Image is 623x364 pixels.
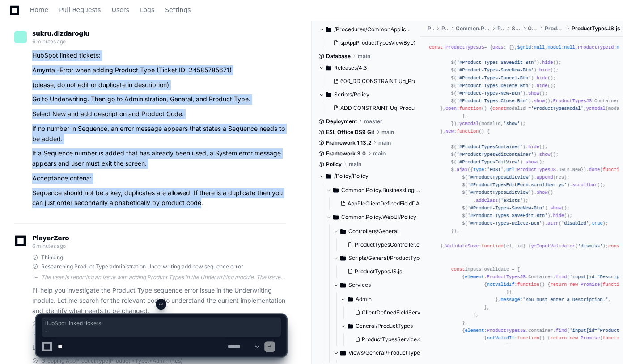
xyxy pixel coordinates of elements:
span: /Procedures/CommonApplication [334,26,414,33]
span: Scripts/Policy [334,91,369,98]
span: url [506,167,514,172]
span: 'dismiss' [578,243,602,249]
span: ProductTypesJS.js [572,25,620,32]
span: hide [542,60,553,65]
span: ProductTypesJS [445,45,484,50]
span: URLs [559,167,570,172]
span: /Policy/Policy [334,172,369,180]
span: addClass [476,198,498,203]
button: Common.Policy.BusinessLogic/DataAccess [326,183,421,197]
span: hide [537,75,548,81]
span: main [349,161,361,168]
span: '#Product-Types-SaveEdit-Btn' [457,60,537,65]
span: Scripts/General/ProductTypes [348,255,425,262]
span: append [537,175,553,180]
span: Policy [427,25,434,32]
span: notValidIf [487,282,515,287]
span: ValidateSave [445,243,479,249]
span: function [457,129,479,134]
span: Admin [356,296,372,303]
span: Framework 1.13.2 [326,139,371,146]
span: model [547,45,561,50]
span: show [537,190,548,195]
span: $grid [517,45,531,50]
p: (please, do not edit or duplicate in description) [32,80,286,90]
span: '#Product-Types-Delete-Btn' [457,83,531,88]
button: Services [333,278,428,292]
span: Researching Product Type administration Underwriting add new sequence error [41,263,243,270]
span: true [592,221,603,226]
span: '#Product-Types-Delete-Btn' [468,221,542,226]
p: Acceptance criteria: [32,173,286,184]
span: hide [537,83,548,88]
span: ycModal [586,106,606,111]
span: 'exists' [501,198,523,203]
span: main [378,139,391,146]
button: Scripts/Policy [319,88,414,102]
span: null [534,45,545,50]
span: master [364,118,382,125]
span: const [608,243,622,249]
span: hide [528,144,539,150]
span: Logs [140,7,154,13]
svg: Directory [340,226,346,237]
span: main [373,150,386,157]
button: /Procedures/CommonApplication [319,22,414,37]
span: ProductTypesJS.js [355,268,402,275]
textarea: To enrich screen reader interactions, please activate Accessibility in Grammarly extension settings [56,337,226,356]
span: ProductTypeId [578,45,614,50]
span: ADD CONSTRAINT Uq_ProductTypeId_Sequence.sql [340,105,473,112]
button: ProductTypesController.cs [344,238,423,251]
span: hide [539,67,551,73]
span: '#ProductTypesEditView' [457,159,520,165]
svg: Directory [340,280,346,290]
svg: Directory [348,294,353,305]
p: If a Sequence number is added that has already been used, a System error message appears and user... [32,148,286,169]
span: el, id [506,243,523,249]
span: ycModal [459,121,479,126]
span: '#ProductTypesEditForm.scrollbar-yc' [468,182,567,188]
span: Policy [497,25,504,32]
span: ycInputValidator [531,243,575,249]
span: Container [594,98,619,104]
span: message [501,297,520,302]
button: Releases/4.3 [319,61,414,75]
span: Services [348,281,371,289]
span: ProductTypesJS [553,98,592,104]
div: The user is reporting an issue with adding Product Types in the Underwriting module. The issue is... [41,274,286,281]
span: Settings [165,7,191,13]
span: Deployment [326,118,357,125]
button: spAppProductTypesViewByLOI.sql [330,37,415,49]
span: Common.Policy.WebUI/Policy [341,213,416,221]
span: '#ProductTypesContainer' [457,144,523,150]
span: Policy [326,161,342,168]
span: main [381,129,394,136]
span: 'disabled' [561,221,589,226]
svg: Directory [340,253,346,264]
span: Container [528,274,553,280]
span: const [451,267,465,272]
span: Common.Policy.WebUI [456,25,490,32]
span: ajax [457,167,468,172]
p: Amynta -Error when adding Product Type (Ticket ID: 24585785671) [32,65,286,75]
span: Pull Requests [59,7,101,13]
span: '#Product-Types-SaveEdit-Btn' [468,213,548,218]
p: HubSpot linked tickets: [32,50,286,61]
span: show [539,152,551,157]
span: show [550,205,561,211]
span: '#Product-Types-Cancel-Btn' [457,75,531,81]
span: AppPlcClientDefinedFieldDA.cs [348,200,427,207]
span: ProductTypes [545,25,564,32]
button: Controllers/General [333,224,428,238]
span: Framework 3.0 [326,150,366,157]
span: function [459,106,481,111]
svg: Directory [326,24,331,35]
span: PlayerZero [32,235,69,241]
span: '#Product-Types-Close-Btn' [457,98,528,104]
span: Users [112,7,129,13]
p: Sequence should not be a key, duplicates are allowed. If there is a duplicate then you can just o... [32,188,286,209]
svg: Directory [333,185,339,196]
span: show [534,98,545,104]
span: const [429,45,443,50]
svg: Directory [333,212,339,222]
